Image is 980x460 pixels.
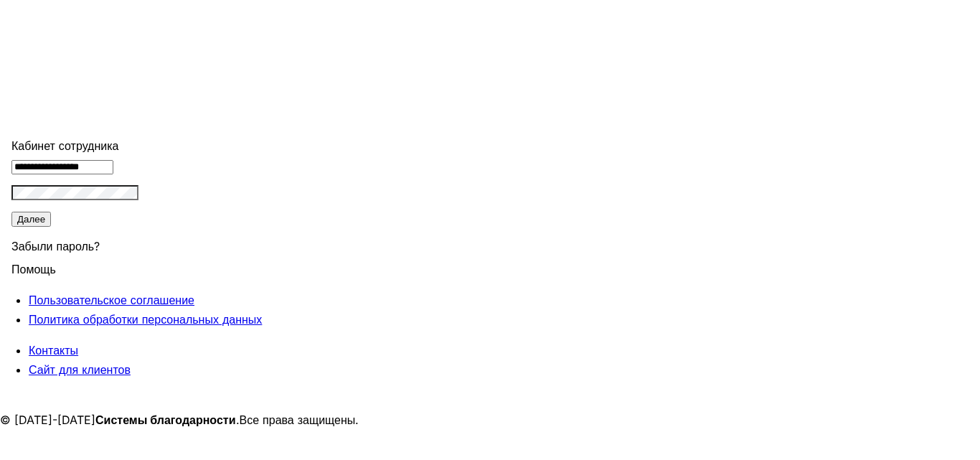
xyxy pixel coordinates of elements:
strong: Системы благодарности [95,413,236,427]
a: Сайт для клиентов [29,362,131,377]
div: Кабинет сотрудника [11,136,311,156]
button: Далее [11,212,51,227]
span: Все права защищены. [240,413,359,427]
a: Политика обработки персональных данных [29,312,262,327]
a: Контакты [29,343,78,357]
a: Пользовательское соглашение [29,293,194,307]
span: Помощь [11,253,56,276]
div: Забыли пароль? [11,228,311,260]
